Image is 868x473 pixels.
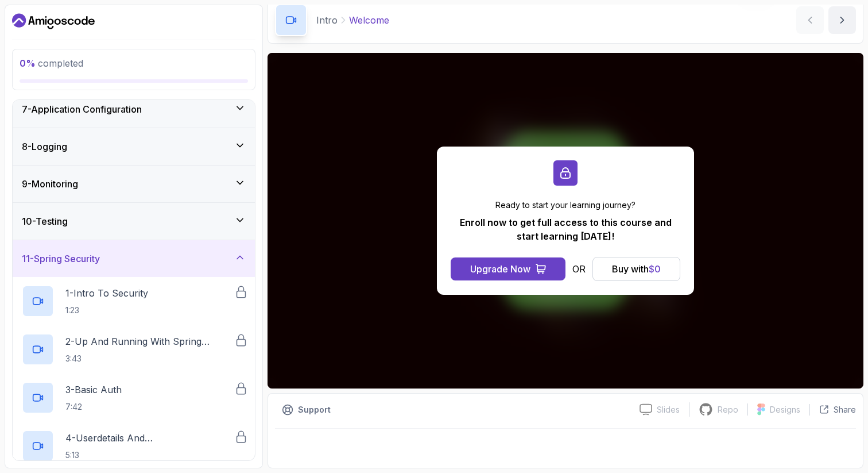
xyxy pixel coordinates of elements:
h3: 9 - Monitoring [22,177,78,191]
p: Welcome [349,13,389,27]
p: Repo [718,404,738,416]
p: 1:23 [65,305,148,316]
p: 3:43 [65,353,234,364]
p: Support [298,404,331,416]
h3: 8 - Logging [22,140,67,153]
div: Buy with [612,262,661,276]
button: 8-Logging [13,128,255,165]
p: Share [834,404,856,416]
p: 1 - Intro To Security [65,286,148,300]
p: OR [572,262,586,276]
p: Designs [770,404,800,416]
button: 11-Spring Security [13,240,255,277]
button: 10-Testing [13,203,255,240]
button: next content [828,6,856,34]
h3: 10 - Testing [22,214,68,228]
button: 4-Userdetails And Bcryptpasswordencoder5:13 [22,430,246,462]
button: 7-Application Configuration [13,91,255,128]
p: Enroll now to get full access to this course and start learning [DATE]! [451,216,680,243]
a: Dashboard [12,12,95,30]
button: Upgrade Now [451,257,565,280]
p: 2 - Up And Running With Spring Security [65,334,234,348]
div: Upgrade Now [470,262,530,276]
span: completed [20,57,83,69]
button: 9-Monitoring [13,166,255,202]
p: Intro [316,13,338,27]
button: previous content [796,6,824,34]
p: Slides [657,404,680,416]
button: Buy with$0 [592,257,680,281]
button: Share [809,404,856,416]
p: Ready to start your learning journey? [451,199,680,211]
h3: 11 - Spring Security [22,252,100,266]
button: 2-Up And Running With Spring Security3:43 [22,333,246,366]
h3: 7 - Application Configuration [22,102,142,116]
span: $ 0 [649,263,661,275]
p: 5:13 [65,449,234,461]
button: 3-Basic Auth7:42 [22,382,246,414]
p: 3 - Basic Auth [65,383,122,397]
p: 7:42 [65,401,122,413]
button: Support button [275,401,338,419]
p: 4 - Userdetails And Bcryptpasswordencoder [65,431,234,445]
button: 1-Intro To Security1:23 [22,285,246,317]
span: 0 % [20,57,36,69]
